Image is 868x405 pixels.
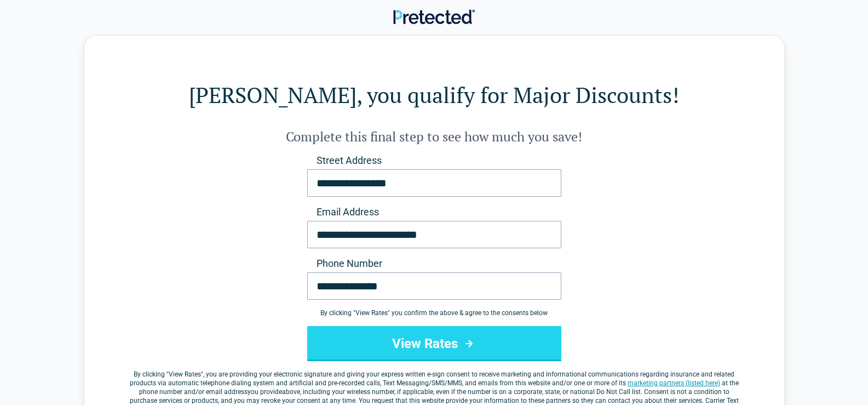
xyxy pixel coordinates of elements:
h1: [PERSON_NAME], you qualify for Major Discounts! [128,79,740,110]
span: View Rates [169,370,201,378]
label: Phone Number [307,257,561,270]
h2: Complete this final step to see how much you save! [128,128,740,145]
a: marketing partners (listed here) [628,379,720,387]
label: Email Address [307,206,561,219]
div: By clicking " View Rates " you confirm the above & agree to the consents below [307,309,561,317]
label: Street Address [307,154,561,167]
button: View Rates [307,326,561,361]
